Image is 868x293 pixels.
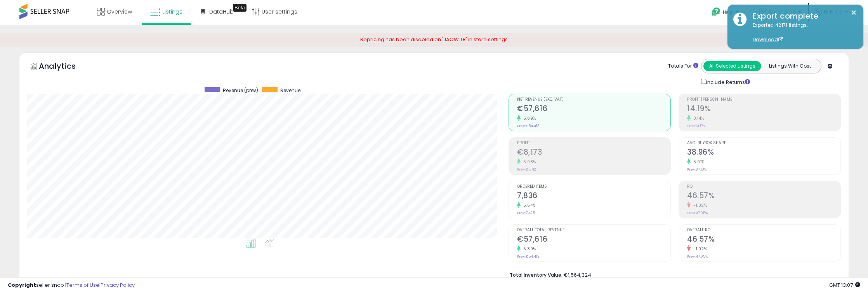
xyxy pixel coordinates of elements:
button: All Selected Listings [703,61,761,71]
div: Totals For [668,63,698,70]
small: -1.02% [691,246,707,252]
div: Tooltip anchor [233,4,247,12]
span: Overview [107,8,132,16]
small: Prev: €54,413 [517,254,540,259]
span: Avg. Buybox Share [687,141,840,145]
div: Export complete [747,10,858,22]
h2: €8,173 [517,148,670,158]
span: Revenue (prev) [223,87,258,94]
span: Profit [517,141,670,145]
span: DataHub [209,8,234,16]
span: 2025-09-9 13:07 GMT [829,281,860,289]
span: Overall ROI [687,228,840,232]
small: Prev: €7,712 [517,167,536,172]
a: Terms of Use [66,281,99,289]
small: Prev: 7,425 [517,211,535,215]
h2: €57,616 [517,235,670,245]
span: Listings [162,8,182,16]
h2: 46.57% [687,235,840,245]
a: Help [705,1,746,25]
small: 5.01% [691,159,705,165]
small: 5.54% [521,202,536,208]
small: Prev: 47.05% [687,254,708,259]
div: Exported 42171 listings. [747,22,858,44]
span: Repricing has been disabled on 'JAOW TR' in store settings [360,36,508,43]
small: Prev: €54,413 [517,124,540,128]
div: seller snap | | [8,282,135,289]
span: ROI [687,185,840,189]
a: Privacy Policy [101,281,135,289]
small: 5.89% [521,246,536,252]
span: Overall Total Revenue [517,228,670,232]
a: Download [753,36,783,43]
h2: 14.19% [687,104,840,115]
i: Get Help [711,7,721,17]
h2: 46.57% [687,191,840,202]
span: Net Revenue (Exc. VAT) [517,98,670,102]
h5: Analytics [39,61,91,73]
strong: Copyright [8,281,36,289]
small: 5.89% [521,115,536,121]
span: Profit [PERSON_NAME] [687,98,840,102]
li: €1,564,324 [510,270,835,279]
span: Revenue [280,87,300,94]
span: Help [723,9,733,16]
h2: €57,616 [517,104,670,115]
button: × [851,8,857,17]
h2: 38.96% [687,148,840,158]
small: 0.14% [691,115,704,121]
button: Listings With Cost [761,61,819,71]
span: Ordered Items [517,185,670,189]
small: 5.98% [521,159,536,165]
small: Prev: 47.05% [687,211,708,215]
div: Include Returns [695,77,759,86]
small: Prev: 14.17% [687,124,705,128]
small: -1.02% [691,202,707,208]
small: Prev: 37.10% [687,167,707,172]
h2: 7,836 [517,191,670,202]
